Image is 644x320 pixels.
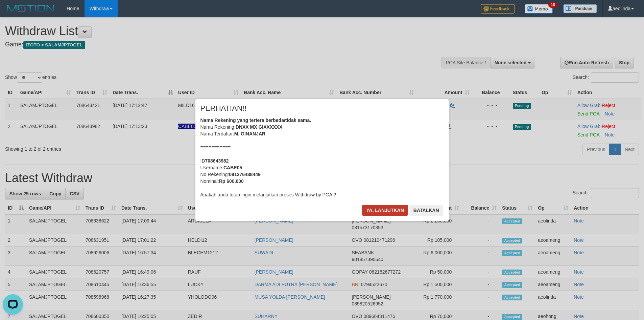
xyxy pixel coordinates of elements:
div: Nama Rekening: Nama Terdaftar: =========== ID Username: No Rekening: Nominal: Apakah anda tetap i... [200,117,444,198]
b: 708643982 [205,158,229,164]
b: M. GINANJAR [234,131,266,136]
b: DNXX MX GIXXXXXX [236,124,282,130]
button: Open LiveChat chat widget [3,3,23,23]
button: Ya, lanjutkan [362,205,408,216]
b: Rp 600.000 [219,178,244,184]
span: PERHATIAN!! [200,105,247,112]
b: CABE05 [223,165,242,170]
b: 081276488449 [229,172,260,177]
b: Nama Rekening yang tertera berbeda/tidak sama. [200,118,311,123]
button: Batalkan [409,205,443,216]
